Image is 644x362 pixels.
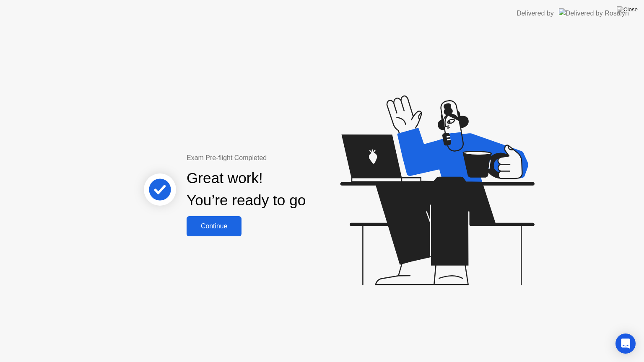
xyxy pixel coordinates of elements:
[187,216,241,236] button: Continue
[517,8,554,18] div: Delivered by
[187,167,306,212] div: Great work! You’re ready to go
[189,222,239,230] div: Continue
[187,153,360,163] div: Exam Pre-flight Completed
[559,8,629,18] img: Delivered by Rosalyn
[615,334,636,354] div: Open Intercom Messenger
[617,6,638,13] img: Close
